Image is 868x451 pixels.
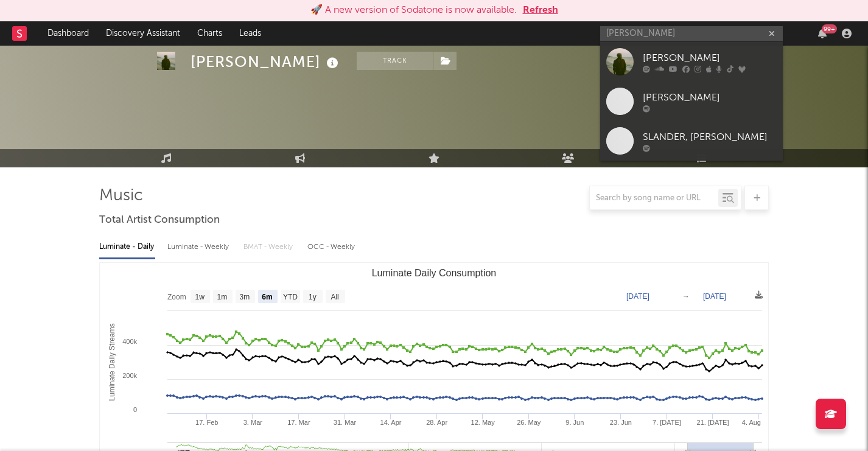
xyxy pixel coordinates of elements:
[122,372,137,379] text: 200k
[590,194,718,203] input: Search by song name or URL
[643,130,777,144] div: SLANDER, [PERSON_NAME]
[334,419,357,426] text: 31. Mar
[243,419,263,426] text: 3. Mar
[231,21,270,46] a: Leads
[626,292,649,301] text: [DATE]
[643,51,777,65] div: [PERSON_NAME]
[380,419,402,426] text: 14. Apr
[195,419,218,426] text: 17. Feb
[108,323,116,400] text: Luminate Daily Streams
[600,42,783,82] a: [PERSON_NAME]
[703,292,726,301] text: [DATE]
[307,237,356,257] div: OCC - Weekly
[697,419,729,426] text: 21. [DATE]
[818,29,827,38] button: 99+
[310,3,517,18] div: 🚀 A new version of Sodatone is now available.
[122,338,137,345] text: 400k
[742,419,761,426] text: 4. Aug
[471,419,495,426] text: 12. May
[283,293,298,301] text: YTD
[372,268,497,278] text: Luminate Daily Consumption
[39,21,97,46] a: Dashboard
[195,293,205,301] text: 1w
[331,293,338,301] text: All
[99,213,220,228] span: Total Artist Consumption
[565,419,584,426] text: 9. Jun
[517,419,541,426] text: 26. May
[682,292,690,301] text: →
[426,419,447,426] text: 28. Apr
[822,24,837,33] div: 99 +
[653,419,681,426] text: 7. [DATE]
[240,293,250,301] text: 3m
[357,52,433,70] button: Track
[643,90,777,105] div: [PERSON_NAME]
[262,293,272,301] text: 6m
[600,121,783,161] a: SLANDER, [PERSON_NAME]
[600,82,783,121] a: [PERSON_NAME]
[217,293,228,301] text: 1m
[99,237,155,257] div: Luminate - Daily
[167,293,186,301] text: Zoom
[189,21,231,46] a: Charts
[191,52,341,72] div: [PERSON_NAME]
[523,3,558,18] button: Refresh
[309,293,317,301] text: 1y
[97,21,189,46] a: Discovery Assistant
[133,406,137,413] text: 0
[610,419,632,426] text: 23. Jun
[600,26,783,41] input: Search for artists
[167,237,231,257] div: Luminate - Weekly
[287,419,310,426] text: 17. Mar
